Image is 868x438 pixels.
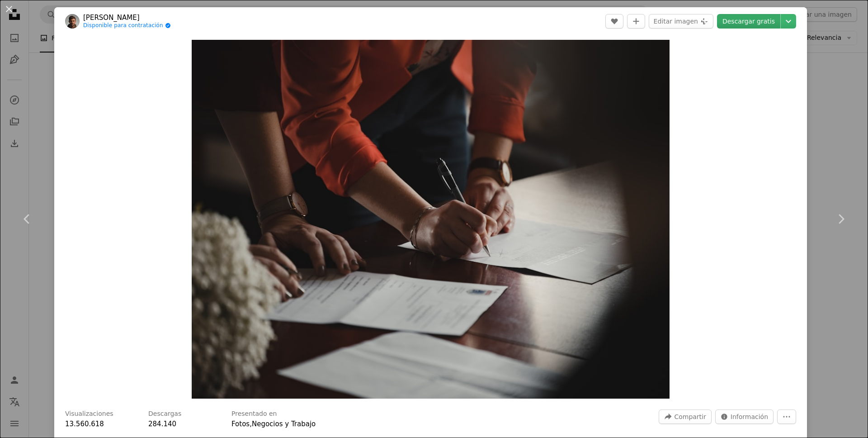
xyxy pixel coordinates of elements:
a: Disponible para contratación [83,22,171,29]
a: Siguiente [814,176,868,262]
span: , [250,420,252,428]
a: Descargar gratis [717,14,780,29]
button: Compartir esta imagen [659,409,711,424]
span: 284.140 [148,420,176,428]
span: Compartir [674,410,706,424]
a: Negocios y Trabajo [252,420,316,428]
img: Ve al perfil de Romain Dancre [65,14,80,29]
h3: Descargas [148,409,181,419]
span: Información [731,410,768,424]
h3: Presentado en [231,409,277,419]
h3: Visualizaciones [65,409,113,419]
button: Añade a la colección [627,14,645,29]
button: Ampliar en esta imagen [192,40,670,399]
button: Me gusta [605,14,623,29]
button: Más acciones [777,409,796,424]
span: 13.560.618 [65,420,104,428]
button: Editar imagen [649,14,713,29]
a: [PERSON_NAME] [83,13,171,22]
a: Fotos [231,420,250,428]
img: Persona en camisa de manga larga naranja escribiendo en papel blanco [192,40,670,399]
button: Elegir el tamaño de descarga [781,14,796,29]
button: Estadísticas sobre esta imagen [715,409,774,424]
